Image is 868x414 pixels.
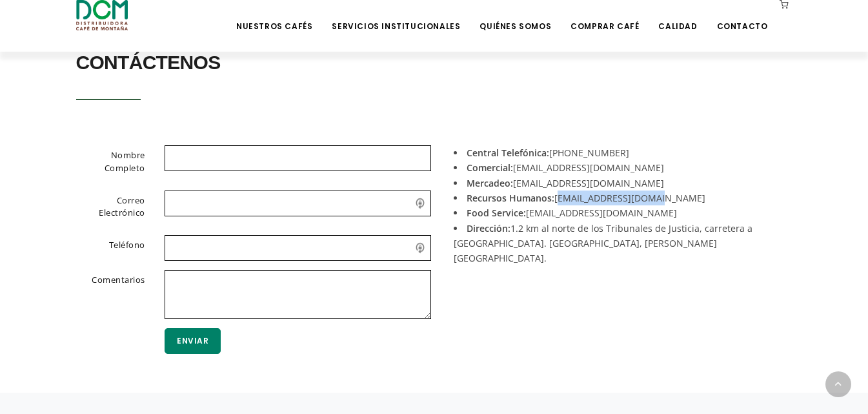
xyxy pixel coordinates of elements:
a: Comprar Café [563,1,647,32]
li: [EMAIL_ADDRESS][DOMAIN_NAME] [454,191,783,205]
li: 1.2 km al norte de los Tribunales de Justicia, carretera a [GEOGRAPHIC_DATA]. [GEOGRAPHIC_DATA], ... [454,221,783,266]
li: [EMAIL_ADDRESS][DOMAIN_NAME] [454,176,783,191]
a: Calidad [651,1,705,32]
strong: Central Telefónica: [467,147,549,159]
strong: Dirección: [467,222,510,234]
li: [PHONE_NUMBER] [454,145,783,160]
a: Nuestros Cafés [228,1,320,32]
strong: Recursos Humanos: [467,192,554,204]
button: Enviar [165,328,221,354]
strong: Mercadeo: [467,177,513,189]
label: Comentarios [60,270,156,316]
a: Quiénes Somos [472,1,559,32]
strong: Comercial: [467,161,513,174]
li: [EMAIL_ADDRESS][DOMAIN_NAME] [454,205,783,220]
h2: Contáctenos [76,45,792,81]
li: [EMAIL_ADDRESS][DOMAIN_NAME] [454,160,783,175]
a: Contacto [709,1,776,32]
label: Teléfono [60,235,156,258]
label: Correo Electrónico [60,191,156,224]
label: Nombre Completo [60,145,156,179]
strong: Food Service: [467,207,526,219]
a: Servicios Institucionales [324,1,468,32]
